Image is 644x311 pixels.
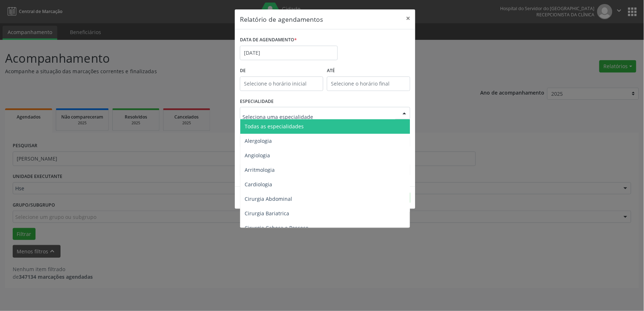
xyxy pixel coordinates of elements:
input: Selecione uma data ou intervalo [240,46,338,60]
span: Todas as especialidades [245,123,304,130]
span: Cardiologia [245,181,272,188]
label: ESPECIALIDADE [240,96,274,107]
input: Selecione o horário inicial [240,76,323,91]
span: Arritmologia [245,166,275,173]
label: De [240,65,323,76]
button: Close [401,9,415,27]
span: Angiologia [245,152,270,159]
label: DATA DE AGENDAMENTO [240,34,297,46]
span: Cirurgia Cabeça e Pescoço [245,224,308,231]
label: ATÉ [327,65,410,76]
h5: Relatório de agendamentos [240,14,323,24]
span: Cirurgia Abdominal [245,195,292,202]
span: Cirurgia Bariatrica [245,210,289,217]
input: Seleciona uma especialidade [242,109,395,124]
input: Selecione o horário final [327,76,410,91]
span: Alergologia [245,137,272,144]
